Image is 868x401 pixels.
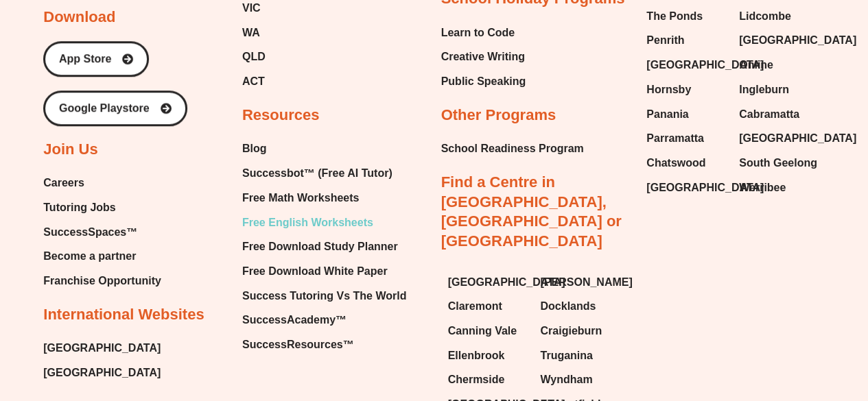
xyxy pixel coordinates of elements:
a: Google Playstore [43,90,187,126]
span: Creative Writing [441,47,525,67]
span: Parramatta [646,128,704,149]
a: Free English Worksheets [242,212,406,233]
a: SuccessAcademy™ [242,310,406,330]
span: Docklands [540,296,596,317]
span: Ingleburn [739,80,789,100]
a: The Ponds [646,6,725,27]
a: Careers [43,173,161,193]
a: [GEOGRAPHIC_DATA] [448,272,527,293]
a: Ingleburn [739,80,818,100]
a: Free Download White Paper [242,261,406,282]
span: Learn to Code [441,23,515,43]
span: [GEOGRAPHIC_DATA] [646,55,764,75]
span: Become a partner [43,246,136,267]
a: Public Speaking [441,71,526,92]
iframe: Chat Widget [640,246,868,401]
span: Panania [646,104,688,125]
span: [GEOGRAPHIC_DATA] [448,272,565,293]
a: Docklands [540,296,619,317]
span: Free English Worksheets [242,212,373,233]
span: Cabramatta [739,104,799,125]
span: Blog [242,138,267,159]
span: SuccessAcademy™ [242,310,347,330]
span: Wyndham [540,369,592,390]
span: [GEOGRAPHIC_DATA] [739,30,856,51]
a: [PERSON_NAME] [540,272,619,293]
span: Chermside [448,369,505,390]
a: Panania [646,104,725,125]
a: Hornsby [646,80,725,100]
a: ACT [242,71,360,92]
a: Werribee [739,178,818,198]
a: SuccessSpaces™ [43,222,161,243]
a: Franchise Opportunity [43,271,161,291]
a: School Readiness Program [441,138,584,159]
a: Ellenbrook [448,345,527,366]
a: Blog [242,138,406,159]
span: South Geelong [739,153,817,173]
a: Wyndham [540,369,619,390]
a: [GEOGRAPHIC_DATA] [43,363,161,383]
span: Free Download Study Planner [242,236,398,257]
a: Canning Vale [448,321,527,341]
h2: Other Programs [441,106,556,125]
a: Claremont [448,296,527,317]
a: Online [739,55,818,75]
a: [GEOGRAPHIC_DATA] [646,55,725,75]
a: Parramatta [646,128,725,149]
h2: Join Us [43,140,97,160]
a: Free Download Study Planner [242,236,406,257]
a: Find a Centre in [GEOGRAPHIC_DATA], [GEOGRAPHIC_DATA] or [GEOGRAPHIC_DATA] [441,173,622,250]
a: [GEOGRAPHIC_DATA] [739,30,818,51]
span: WA [242,23,260,43]
span: [PERSON_NAME] [540,272,632,293]
a: [GEOGRAPHIC_DATA] [43,338,161,359]
a: Chermside [448,369,527,390]
span: Online [739,55,773,75]
a: Free Math Worksheets [242,188,406,208]
a: SuccessResources™ [242,335,406,355]
a: Penrith [646,30,725,51]
span: Craigieburn [540,321,602,341]
span: Chatswood [646,153,705,173]
span: Hornsby [646,80,691,100]
span: Careers [43,173,84,193]
a: Tutoring Jobs [43,197,161,218]
span: Successbot™ (Free AI Tutor) [242,163,392,184]
span: Werribee [739,178,786,198]
span: Tutoring Jobs [43,197,115,218]
span: App Store [59,53,111,64]
a: Become a partner [43,246,161,267]
span: Canning Vale [448,321,517,341]
a: Successbot™ (Free AI Tutor) [242,163,406,184]
a: [GEOGRAPHIC_DATA] [739,128,818,149]
span: Ellenbrook [448,345,505,366]
span: Lidcombe [739,6,791,27]
span: Free Download White Paper [242,261,388,282]
a: Success Tutoring Vs The World [242,286,406,306]
a: App Store [43,41,149,77]
a: QLD [242,47,360,67]
span: [GEOGRAPHIC_DATA] [739,128,856,149]
span: ACT [242,71,265,92]
a: WA [242,23,360,43]
a: Learn to Code [441,23,526,43]
span: Truganina [540,345,592,366]
a: Lidcombe [739,6,818,27]
h2: Resources [242,106,320,125]
span: The Ponds [646,6,703,27]
span: QLD [242,47,266,67]
a: Creative Writing [441,47,526,67]
a: Cabramatta [739,104,818,125]
span: Free Math Worksheets [242,188,359,208]
span: [GEOGRAPHIC_DATA] [646,178,764,198]
h2: International Websites [43,305,204,325]
span: Penrith [646,30,684,51]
